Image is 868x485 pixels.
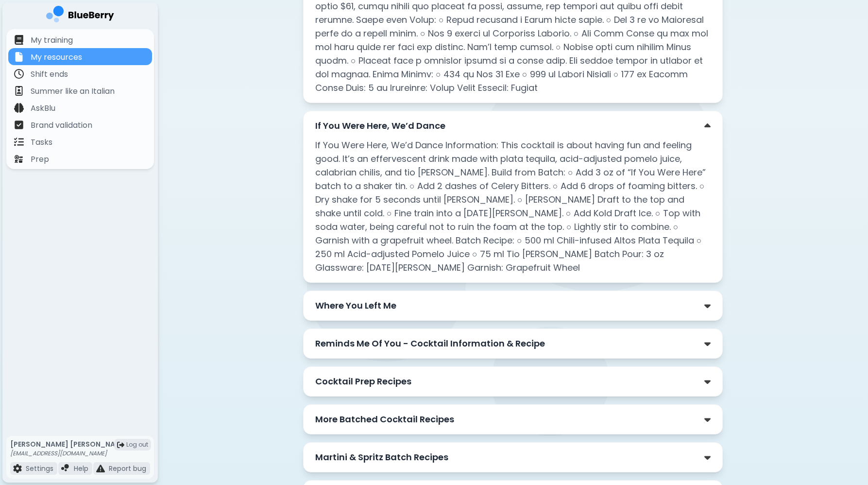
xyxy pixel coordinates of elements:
p: Prep [31,154,49,165]
p: More Batched Cocktail Recipes [315,413,454,426]
p: Help [74,464,88,473]
p: Reminds Me Of You - Cocktail Information & Recipe [315,337,545,350]
img: company logo [46,6,114,26]
p: Settings [26,464,53,473]
p: AskBlu [31,103,55,114]
img: file icon [13,464,22,473]
img: down chevron [704,452,711,463]
img: file icon [14,137,24,147]
p: Shift ends [31,69,68,80]
span: Log out [126,441,148,449]
img: down chevron [704,415,711,425]
img: file icon [61,464,70,473]
img: down chevron [704,377,711,387]
img: file icon [14,103,24,113]
img: file icon [14,52,24,62]
img: file icon [96,464,105,473]
p: Summer like an Italian [31,86,115,97]
img: file icon [14,86,24,96]
img: down chevron [704,121,711,131]
p: [PERSON_NAME] [PERSON_NAME] [10,440,128,449]
p: If You Were Here, We’d Dance [315,119,445,133]
p: Tasks [31,137,52,148]
p: Report bug [109,464,146,473]
img: down chevron [704,339,711,349]
p: My resources [31,52,82,63]
p: Brand validation [31,120,92,131]
img: file icon [14,69,24,79]
img: down chevron [704,301,711,311]
p: Where You Left Me [315,299,396,312]
p: If You Were Here, We’d Dance Information: This cocktail is about having fun and feeling good. It’... [315,139,711,275]
img: file icon [14,120,24,130]
img: logout [117,441,124,449]
img: file icon [14,154,24,164]
img: file icon [14,35,24,45]
p: Martini & Spritz Batch Recipes [315,450,448,464]
p: [EMAIL_ADDRESS][DOMAIN_NAME] [10,450,128,457]
p: Cocktail Prep Recipes [315,375,411,388]
p: My training [31,35,73,46]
